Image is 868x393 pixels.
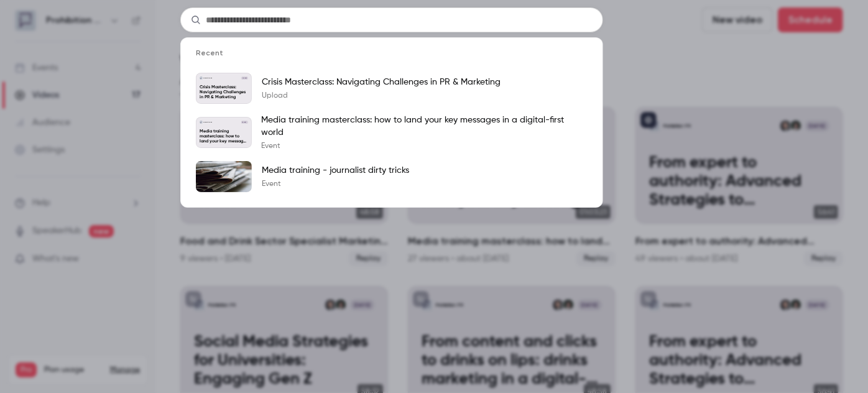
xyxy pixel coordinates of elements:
[200,121,202,123] img: Media training masterclass: how to land your key messages in a digital-first world
[241,121,248,123] span: [DATE]
[262,141,588,151] p: Event
[200,85,248,100] p: Crisis Masterclass: Navigating Challenges in PR & Marketing
[262,164,409,177] p: Media training - journalist dirty tricks
[203,121,212,123] p: Prohibition PR
[262,91,501,101] p: Upload
[181,48,603,68] li: Recent
[262,76,501,88] p: Crisis Masterclass: Navigating Challenges in PR & Marketing
[200,129,247,144] p: Media training masterclass: how to land your key messages in a digital-first world
[241,76,248,79] span: [DATE]
[262,179,409,189] p: Event
[200,76,202,79] img: Crisis Masterclass: Navigating Challenges in PR & Marketing
[203,77,212,79] p: Prohibition PR
[196,161,252,192] img: Media training - journalist dirty tricks
[262,114,588,139] p: Media training masterclass: how to land your key messages in a digital-first world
